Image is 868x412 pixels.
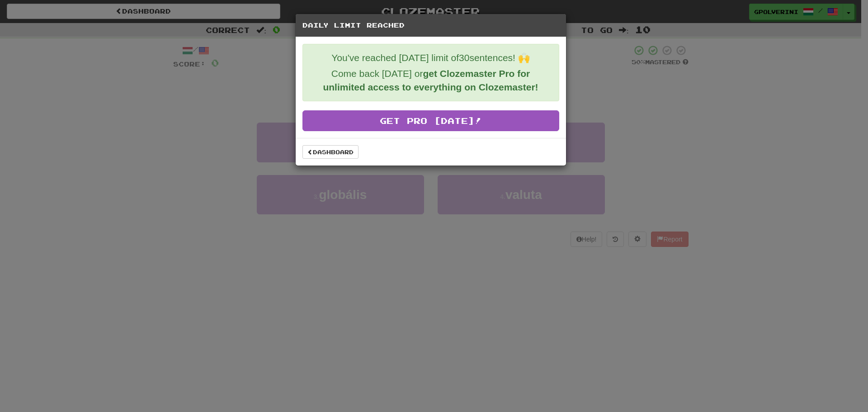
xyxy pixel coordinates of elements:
p: You've reached [DATE] limit of 30 sentences! 🙌 [310,51,552,65]
p: Come back [DATE] or [310,67,552,94]
strong: get Clozemaster Pro for unlimited access to everything on Clozemaster! [323,68,538,92]
h5: Daily Limit Reached [302,21,559,30]
a: Get Pro [DATE]! [302,110,559,131]
a: Dashboard [302,145,359,159]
